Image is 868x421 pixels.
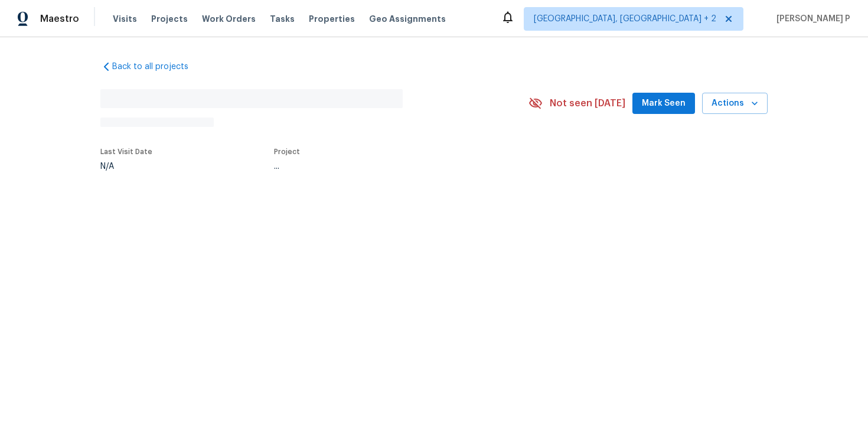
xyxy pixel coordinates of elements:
[550,97,625,109] span: Not seen [DATE]
[113,13,137,25] span: Visits
[100,162,152,171] div: N/A
[534,13,716,25] span: [GEOGRAPHIC_DATA], [GEOGRAPHIC_DATA] + 2
[270,15,295,23] span: Tasks
[274,162,501,171] div: ...
[772,13,850,25] span: [PERSON_NAME] P
[309,13,355,25] span: Properties
[40,13,79,25] span: Maestro
[632,93,695,115] button: Mark Seen
[369,13,446,25] span: Geo Assignments
[642,96,686,111] span: Mark Seen
[712,96,758,111] span: Actions
[202,13,256,25] span: Work Orders
[274,148,300,155] span: Project
[100,61,214,73] a: Back to all projects
[100,148,152,155] span: Last Visit Date
[151,13,188,25] span: Projects
[702,93,768,115] button: Actions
